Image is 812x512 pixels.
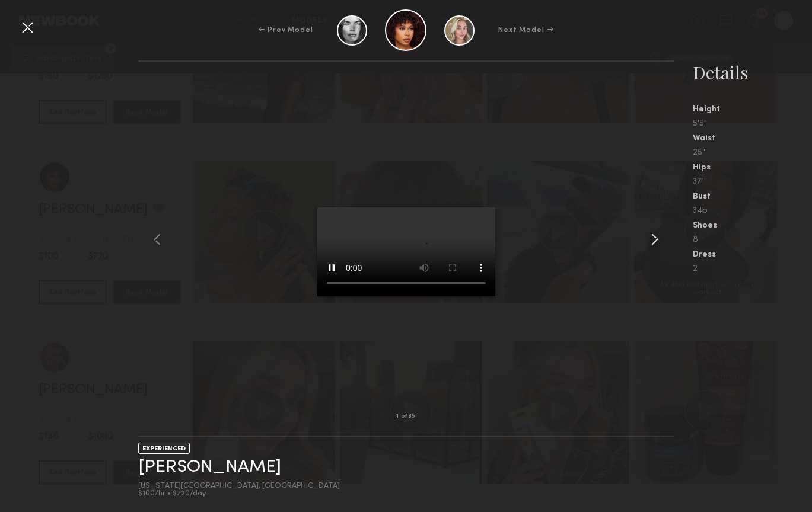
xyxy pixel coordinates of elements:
[693,251,812,259] div: Dress
[693,164,812,172] div: Hips
[693,135,812,143] div: Waist
[693,222,812,230] div: Shoes
[498,25,553,36] div: Next Model →
[693,120,812,128] div: 5'5"
[693,149,812,157] div: 25"
[138,490,340,498] div: $100/hr • $720/day
[138,482,340,490] div: [US_STATE][GEOGRAPHIC_DATA], [GEOGRAPHIC_DATA]
[259,25,313,36] div: ← Prev Model
[396,414,416,420] div: 1 of 35
[693,60,812,84] div: Details
[138,443,190,454] div: EXPERIENCED
[693,207,812,215] div: 34b
[693,105,812,114] div: Height
[693,178,812,186] div: 37"
[138,458,281,476] a: [PERSON_NAME]
[693,265,812,273] div: 2
[693,236,812,244] div: 8
[693,193,812,201] div: Bust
